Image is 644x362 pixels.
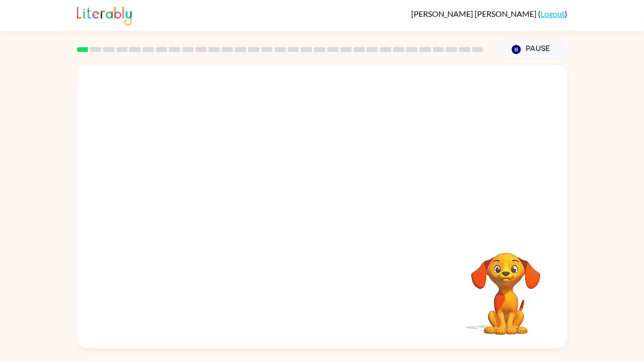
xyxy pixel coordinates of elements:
[77,4,132,26] img: Literably
[456,237,555,336] video: Your browser must support playing .mp4 files to use Literably. Please try using another browser.
[495,38,567,61] button: Pause
[411,9,538,18] span: [PERSON_NAME] [PERSON_NAME]
[411,9,567,18] div: ( )
[540,9,565,18] a: Logout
